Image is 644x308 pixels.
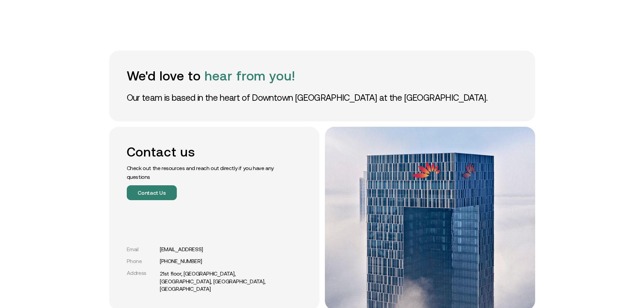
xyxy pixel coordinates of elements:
[127,164,279,181] p: Check out the resources and reach out directly if you have any questions
[160,258,202,264] a: [PHONE_NUMBER]
[127,92,518,104] p: Our team is based in the heart of Downtown [GEOGRAPHIC_DATA] at the [GEOGRAPHIC_DATA].
[160,246,203,253] a: [EMAIL_ADDRESS]
[127,258,157,264] div: Phone
[127,144,279,160] h2: Contact us
[127,246,157,253] div: Email
[127,185,177,200] button: Contact Us
[205,69,295,83] span: hear from you!
[127,68,518,84] h1: We'd love to
[160,270,279,292] a: 21st floor, [GEOGRAPHIC_DATA], [GEOGRAPHIC_DATA], [GEOGRAPHIC_DATA], [GEOGRAPHIC_DATA]
[127,270,157,276] div: Address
